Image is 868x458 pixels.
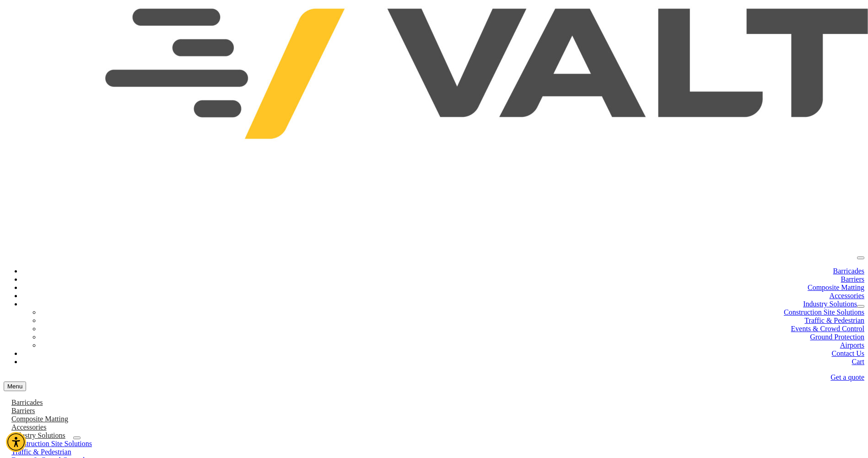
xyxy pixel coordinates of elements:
[7,383,22,390] span: Menu
[6,432,26,452] div: Accessibility Menu
[830,373,864,381] a: Get a quote
[4,423,54,431] a: Accessories
[4,382,26,391] button: menu toggle
[857,256,864,259] button: menu toggle
[810,333,864,341] a: Ground Protection
[4,415,76,423] a: Composite Matting
[803,300,857,308] a: Industry Solutions
[830,292,864,300] a: Accessories
[784,308,864,316] a: Construction Site Solutions
[840,341,864,349] a: Airports
[73,436,81,439] button: dropdown toggle
[831,349,864,357] a: Contact Us
[4,440,100,447] a: Construction Site Solutions
[808,284,864,291] a: Composite Matting
[841,275,864,283] a: Barriers
[4,448,79,456] a: Traffic & Pedestrian
[791,325,864,333] a: Events & Crowd Control
[4,431,73,439] a: Industry Solutions
[804,316,864,324] a: Traffic & Pedestrian
[833,267,864,275] a: Barricades
[4,398,50,406] a: Barricades
[857,305,864,308] button: dropdown toggle
[852,358,864,365] a: Cart
[4,407,43,414] a: Barriers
